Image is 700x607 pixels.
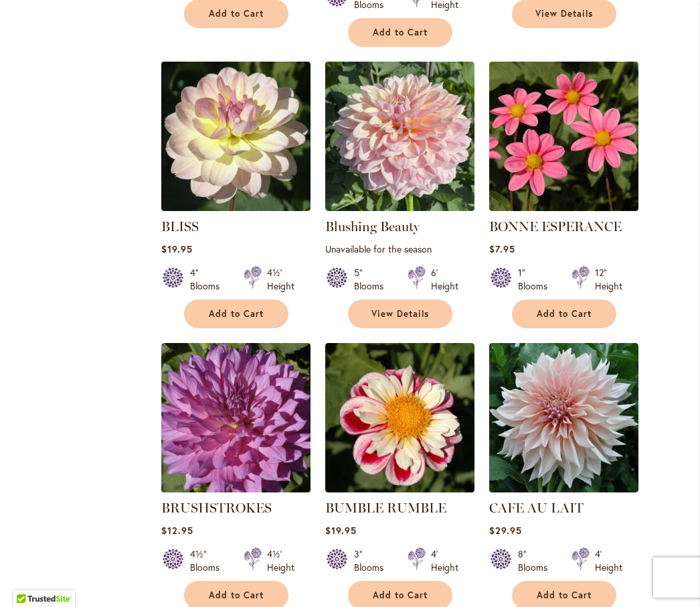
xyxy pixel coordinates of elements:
button: Add to Cart [348,18,452,47]
span: View Details [371,308,429,320]
div: 4½' Height [267,547,294,574]
img: Blushing Beauty [325,62,474,211]
div: 1" Blooms [518,266,555,293]
a: BUMBLE RUMBLE [325,500,446,516]
span: Add to Cart [373,590,428,601]
span: $7.95 [489,243,515,255]
div: 4" Blooms [190,266,228,293]
a: Blushing Beauty [325,218,420,234]
span: $29.95 [489,524,522,537]
span: Add to Cart [537,590,592,601]
div: 5" Blooms [354,266,391,293]
span: Add to Cart [209,308,264,320]
span: Add to Cart [209,590,264,601]
span: Add to Cart [373,27,428,38]
a: Café Au Lait [489,482,638,495]
a: CAFE AU LAIT [489,500,584,516]
a: Blushing Beauty [325,201,474,214]
iframe: Launch Accessibility Center [10,559,48,597]
img: Café Au Lait [489,343,638,492]
img: BUMBLE RUMBLE [325,343,474,492]
a: BONNE ESPERANCE [489,218,622,234]
div: 8" Blooms [518,547,555,574]
div: 4' Height [431,547,458,574]
span: $19.95 [161,243,193,255]
a: BLISS [161,218,199,234]
a: View Details [348,299,452,328]
a: BLISS [161,201,311,214]
div: 3" Blooms [354,547,391,574]
div: 12" Height [595,266,622,293]
a: BRUSHSTROKES [161,482,311,495]
div: 4½' Height [267,266,294,293]
img: BLISS [161,62,311,211]
img: BRUSHSTROKES [161,343,311,492]
button: Add to Cart [512,299,616,328]
div: 6' Height [431,266,458,293]
p: Unavailable for the season [325,243,474,255]
span: $19.95 [325,524,357,537]
span: $12.95 [161,524,193,537]
span: Add to Cart [537,308,592,320]
span: Add to Cart [209,8,264,19]
a: BUMBLE RUMBLE [325,482,474,495]
div: 4' Height [595,547,622,574]
a: BRUSHSTROKES [161,500,272,516]
img: BONNE ESPERANCE [489,62,638,211]
span: View Details [535,8,593,19]
a: BONNE ESPERANCE [489,201,638,214]
button: Add to Cart [184,299,288,328]
div: 4½" Blooms [190,547,228,574]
